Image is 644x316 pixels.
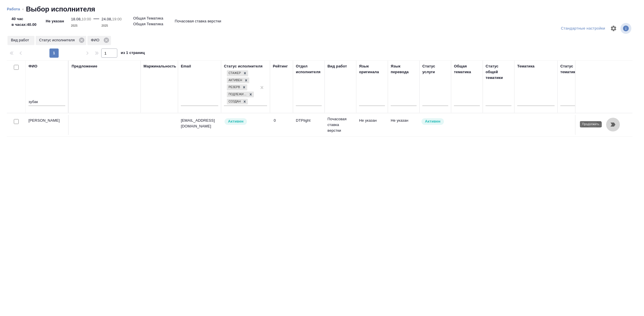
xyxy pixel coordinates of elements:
[227,70,242,76] div: Стажер
[296,63,322,75] div: Отдел исполнителя
[227,92,248,98] div: Подлежит внедрению
[228,119,244,124] p: Активен
[181,63,191,69] div: Email
[181,118,218,129] p: [EMAIL_ADDRESS][DOMAIN_NAME]
[559,24,607,33] div: split button
[112,17,122,21] p: 19:00
[620,23,632,34] span: Посмотреть информацию
[91,37,101,43] p: ФИО
[454,63,480,75] div: Общая тематика
[7,5,637,14] nav: breadcrumb
[22,6,24,12] li: ‹
[227,99,241,105] div: Создан
[26,115,69,135] td: [PERSON_NAME]
[133,15,163,21] p: Общая Тематика
[422,63,448,75] div: Статус услуги
[72,63,97,69] div: Предложение
[175,18,221,24] p: Почасовая ставка верстки
[425,119,440,124] p: Активен
[226,84,248,91] div: Стажер, Активен, Резерв, Подлежит внедрению, Создан
[517,63,534,69] div: Тематика
[82,17,91,21] p: 10:00
[143,63,176,69] div: Маржинальность
[227,77,243,84] div: Активен
[327,63,347,69] div: Вид работ
[226,98,248,105] div: Стажер, Активен, Резерв, Подлежит внедрению, Создан
[274,118,290,123] div: 0
[227,84,241,90] div: Резерв
[14,119,19,124] input: Выбери исполнителей, чтобы отправить приглашение на работу
[101,17,112,21] p: 24.08,
[11,37,31,43] p: Вид работ
[26,5,95,14] h2: Выбор исполнителя
[293,115,325,135] td: DTPlight
[391,63,417,75] div: Язык перевода
[226,70,249,77] div: Стажер, Активен, Резерв, Подлежит внедрению, Создан
[607,22,620,35] span: Настроить таблицу
[36,36,86,45] div: Статус исполнителя
[560,63,586,75] div: Статус тематики
[28,63,37,69] div: ФИО
[359,63,385,75] div: Язык оригинала
[7,7,20,11] a: Работа
[486,63,511,81] div: Статус общей тематики
[226,91,254,98] div: Стажер, Активен, Резерв, Подлежит внедрению, Создан
[273,63,288,69] div: Рейтинг
[121,49,145,58] span: из 1 страниц
[93,14,99,29] div: —
[87,36,111,45] div: ФИО
[327,116,353,133] p: Почасовая ставка верстки
[71,17,82,21] p: 18.08,
[39,37,77,43] p: Статус исполнителя
[226,77,250,84] div: Стажер, Активен, Резерв, Подлежит внедрению, Создан
[224,118,267,125] div: Рядовой исполнитель: назначай с учетом рейтинга
[356,115,388,135] td: Не указан
[388,115,419,135] td: Не указан
[11,16,37,22] p: 40 час
[224,63,262,69] div: Статус исполнителя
